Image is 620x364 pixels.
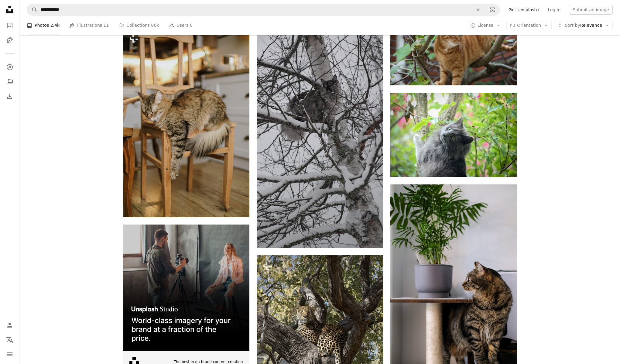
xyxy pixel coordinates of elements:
button: Orientation [506,21,552,30]
button: Menu [4,348,16,360]
a: Collections 80k [118,16,159,35]
a: orange tabby cat on tree branch [390,40,517,46]
form: Find visuals sitewide [27,4,500,16]
span: 80k [151,22,159,29]
button: Visual search [485,4,500,15]
button: Clear [471,4,485,15]
button: License [467,21,504,30]
a: A leopard in a tree. Okavango Delta, Botswana. [257,347,383,353]
a: Download History [4,90,16,102]
a: Explore [4,61,16,73]
a: Get Unsplash+ [505,5,544,15]
a: Illustrations 11 [69,16,109,35]
img: Cute tabby cat sitting on rustic wooden chair on background of modern kitchen. Adorable Maine coo... [123,28,249,217]
a: Illustrations [4,34,16,46]
span: Orientation [517,23,541,28]
a: Cute tabby cat sitting on rustic wooden chair on background of modern kitchen. Adorable Maine coo... [123,119,249,125]
a: Photos [4,19,16,32]
a: Collections [4,76,16,88]
a: Log in / Sign up [4,319,16,331]
img: A cat sitting on top of a tree in the snow [257,23,383,248]
button: Language [4,334,16,346]
span: 0 [190,22,193,29]
a: Users 0 [169,16,193,35]
a: Home — Unsplash [4,4,16,17]
span: Relevance [565,22,602,29]
img: a cat in a tree [390,93,517,177]
span: Sort by [565,23,580,28]
button: Sort byRelevance [554,21,613,30]
span: License [478,23,494,28]
a: a cat in a tree [390,132,517,137]
img: file-1715651741414-859baba4300dimage [123,225,249,351]
img: orange tabby cat on tree branch [390,1,517,85]
span: 11 [104,22,109,29]
button: Submit an image [569,5,613,15]
button: Search Unsplash [27,4,37,15]
a: Log in [544,5,564,15]
a: A cat sitting on top of a tree in the snow [257,133,383,138]
a: a cat sitting on a table next to a potted plant [390,276,517,282]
